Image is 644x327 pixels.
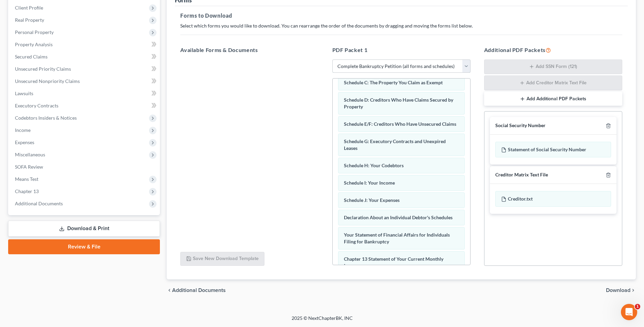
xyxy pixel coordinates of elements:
[332,46,471,54] h5: PDF Packet 1
[15,115,77,121] span: Codebtors Insiders & Notices
[344,256,443,269] span: Chapter 13 Statement of Your Current Monthly Income
[8,221,160,237] a: Download & Print
[344,214,453,220] span: Declaration About an Individual Debtor's Schedules
[15,5,43,11] span: Client Profile
[344,121,456,127] span: Schedule E/F: Creditors Who Have Unsecured Claims
[172,288,226,293] span: Additional Documents
[8,239,160,254] a: Review & File
[15,66,71,72] span: Unsecured Priority Claims
[495,122,546,129] div: Social Security Number
[10,100,160,112] a: Executory Contracts
[606,288,630,293] span: Download
[495,142,611,157] div: Statement of Social Security Number
[484,46,622,54] h5: Additional PDF Packets
[15,152,45,157] span: Miscellaneous
[606,288,636,293] button: Download chevron_right
[10,75,160,87] a: Unsecured Nonpriority Claims
[10,87,160,100] a: Lawsuits
[180,22,622,29] p: Select which forms you would like to download. You can rearrange the order of the documents by dr...
[344,197,400,203] span: Schedule J: Your Expenses
[15,103,58,108] span: Executory Contracts
[10,38,160,51] a: Property Analysis
[15,164,43,170] span: SOFA Review
[10,161,160,173] a: SOFA Review
[635,304,640,309] span: 1
[15,90,33,96] span: Lawsuits
[15,139,34,145] span: Expenses
[15,41,53,47] span: Property Analysis
[484,92,622,106] button: Add Additional PDF Packets
[344,232,450,244] span: Your Statement of Financial Affairs for Individuals Filing for Bankruptcy
[484,75,622,90] button: Add Creditor Matrix Text File
[621,304,637,320] iframe: Intercom live chat
[167,288,172,293] i: chevron_left
[15,78,80,84] span: Unsecured Nonpriority Claims
[344,162,404,168] span: Schedule H: Your Codebtors
[15,127,31,133] span: Income
[495,172,548,178] div: Creditor Matrix Text File
[344,138,446,151] span: Schedule G: Executory Contracts and Unexpired Leases
[344,180,395,186] span: Schedule I: Your Income
[167,288,226,293] a: chevron_left Additional Documents
[180,12,622,20] h5: Forms to Download
[495,191,611,207] div: Creditor.txt
[15,17,44,23] span: Real Property
[15,201,63,206] span: Additional Documents
[129,315,516,327] div: 2025 © NextChapterBK, INC
[484,59,622,74] button: Add SSN Form (121)
[15,188,39,194] span: Chapter 13
[180,46,318,54] h5: Available Forms & Documents
[15,29,54,35] span: Personal Property
[15,176,38,182] span: Means Test
[15,54,48,59] span: Secured Claims
[344,80,443,85] span: Schedule C: The Property You Claim as Exempt
[180,252,264,266] button: Save New Download Template
[10,63,160,75] a: Unsecured Priority Claims
[344,97,453,109] span: Schedule D: Creditors Who Have Claims Secured by Property
[10,51,160,63] a: Secured Claims
[630,288,636,293] i: chevron_right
